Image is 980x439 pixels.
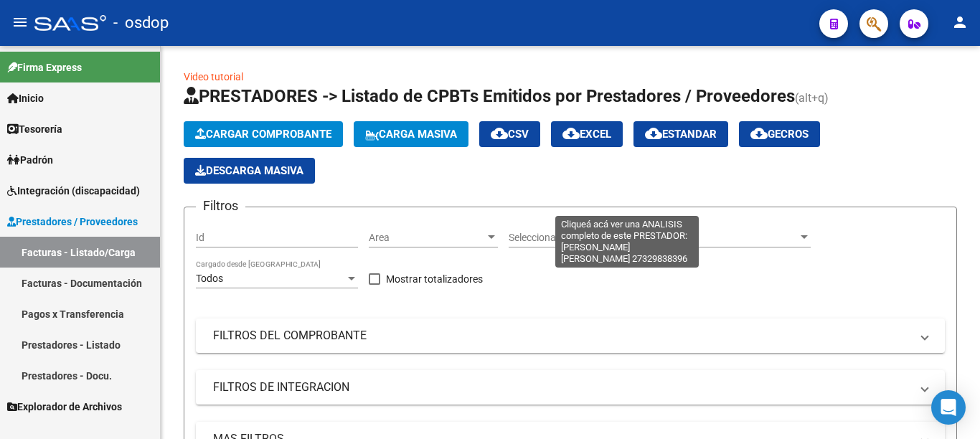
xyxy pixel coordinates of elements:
span: Seleccionar Gerenciador [509,232,625,244]
button: Carga Masiva [354,121,468,147]
button: Gecros [739,121,820,147]
span: Todos [196,273,223,284]
button: Descarga Masiva [184,158,315,184]
mat-icon: cloud_download [750,125,768,142]
mat-icon: menu [11,14,29,31]
span: Area [369,232,485,244]
mat-icon: cloud_download [645,125,662,142]
span: Firma Express [7,60,82,75]
app-download-masive: Descarga masiva de comprobantes (adjuntos) [184,158,315,184]
span: PRESTADORES -> Listado de CPBTs Emitidos por Prestadores / Proveedores [184,86,795,106]
span: Prestadores / Proveedores [7,214,138,230]
a: Video tutorial [184,71,243,82]
h3: Filtros [196,196,245,216]
button: EXCEL [551,121,623,147]
span: Descarga Masiva [195,164,303,177]
span: Padrón [7,152,53,168]
span: Integración (discapacidad) [7,183,140,199]
button: Cargar Comprobante [184,121,343,147]
span: Estandar [645,128,717,141]
span: (alt+q) [795,91,829,105]
mat-panel-title: FILTROS DE INTEGRACION [213,379,910,395]
mat-icon: cloud_download [491,125,508,142]
span: Gecros [750,128,809,141]
button: Estandar [633,121,728,147]
mat-panel-title: FILTROS DEL COMPROBANTE [213,328,910,344]
mat-icon: person [951,14,969,31]
span: Inicio [7,90,44,106]
span: Mostrar totalizadores [386,270,483,288]
mat-expansion-panel-header: FILTROS DEL COMPROBANTE [196,318,945,353]
span: Cargar Comprobante [195,128,331,141]
span: Tesorería [7,121,62,137]
span: EXCEL [562,128,611,141]
mat-expansion-panel-header: FILTROS DE INTEGRACION [196,370,945,405]
span: CSV [491,128,529,141]
span: Explorador de Archivos [7,399,122,415]
mat-icon: cloud_download [562,125,580,142]
span: No [649,232,661,243]
button: CSV [479,121,540,147]
div: Open Intercom Messenger [931,390,966,425]
span: Carga Masiva [365,128,457,141]
span: - osdop [113,7,169,39]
